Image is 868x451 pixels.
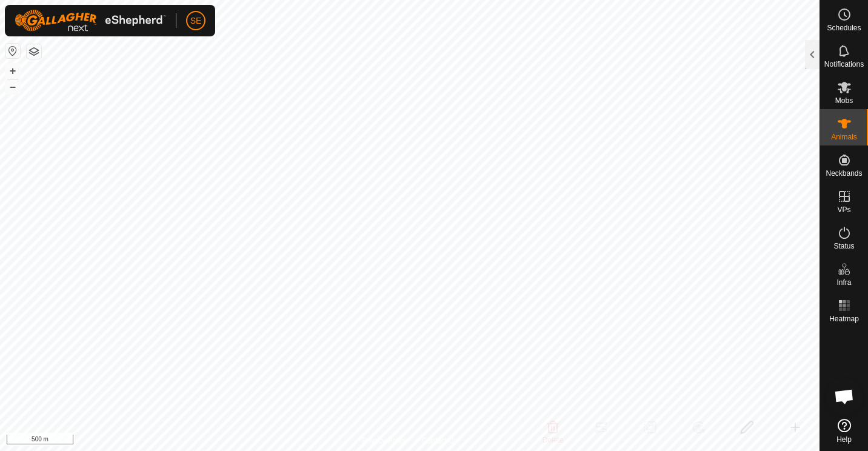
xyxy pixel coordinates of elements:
a: Privacy Policy [362,435,407,446]
span: Mobs [835,97,853,104]
a: Help [820,414,868,448]
span: Help [836,436,852,443]
span: Animals [831,133,857,141]
span: Heatmap [829,315,859,322]
a: Contact Us [422,435,458,446]
button: Reset Map [5,44,20,58]
span: Schedules [827,24,861,32]
span: Infra [836,279,851,286]
img: Gallagher Logo [15,10,166,32]
button: Map Layers [27,44,41,59]
span: Notifications [824,61,864,68]
a: Open chat [826,378,863,415]
button: – [5,79,20,94]
span: SE [190,15,202,27]
span: Status [833,242,854,250]
span: Neckbands [826,170,862,177]
button: + [5,64,20,78]
span: VPs [837,206,850,213]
